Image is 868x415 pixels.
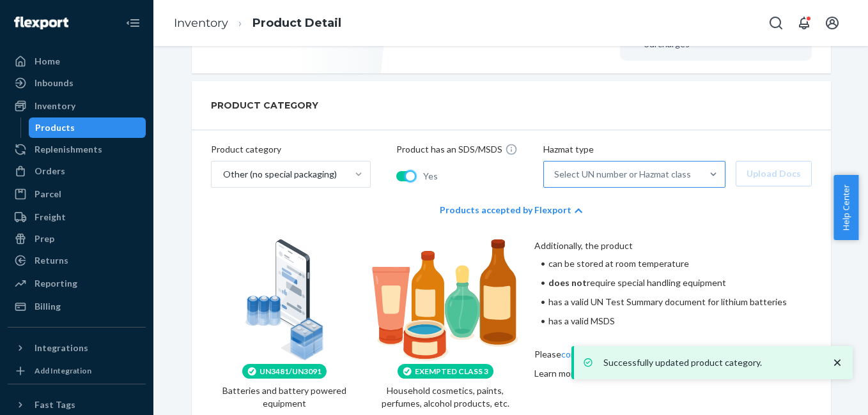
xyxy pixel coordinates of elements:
a: Billing [8,296,146,317]
div: Integrations [35,342,88,354]
div: Inventory [35,100,75,112]
div: Add Integration [35,365,91,376]
div: Returns [35,254,68,267]
p: Learn more about . [534,367,810,380]
div: Products accepted by Flexport [440,191,582,229]
a: Parcel [8,184,146,204]
li: has a valid MSDS [541,315,810,328]
a: Product Detail [252,16,341,30]
strong: does not [548,277,587,288]
p: Please for pricing information for hazmat products. [534,348,810,361]
a: Inventory [8,96,146,116]
a: contact support [561,349,626,359]
div: Parcel [35,188,61,200]
div: Products [35,121,75,134]
li: can be stored at room temperature [541,257,810,270]
li: has a valid UN Test Summary document for lithium batteries [541,296,810,308]
a: Prep [8,229,146,249]
a: Orders [8,161,146,181]
button: Upload Docs [736,161,812,186]
a: Inbounds [8,73,146,93]
div: Fast Tags [35,398,75,411]
button: Help Center [833,175,858,240]
button: Integrations [8,338,146,358]
ol: breadcrumbs [164,4,352,42]
div: UN3481/UN3091 [242,364,327,379]
h2: PRODUCT CATEGORY [211,94,318,117]
div: Home [35,55,60,68]
p: Product category [211,143,371,156]
a: Products [29,117,146,138]
a: Returns [8,250,146,271]
button: Open account menu [819,10,845,36]
p: Product has an SDS/MSDS [396,143,502,156]
span: Yes [423,170,438,183]
div: Billing [35,300,61,313]
button: Open notifications [791,10,817,36]
button: Close Navigation [120,10,146,36]
div: Select UN number or Hazmat class [554,168,691,181]
a: Reporting [8,273,146,294]
div: Batteries and battery powered equipment [217,364,352,410]
button: Fast Tags [8,395,146,415]
a: Home [8,51,146,72]
div: Reporting [35,277,77,290]
button: Open Search Box [763,10,789,36]
p: Hazmat type [543,143,812,156]
div: Orders [35,165,65,177]
div: Replenishments [35,143,102,156]
a: Freight [8,207,146,227]
div: EXEMPTED CLASS 3 [398,364,493,379]
p: Successfully updated product category. [603,356,818,369]
div: Additionally, the product [534,239,810,252]
img: Flexport logo [14,17,68,29]
div: Prep [35,232,54,245]
a: Add Integration [8,363,146,379]
a: Replenishments [8,139,146,160]
div: Freight [35,211,66,223]
li: require special handling equipment [541,276,810,289]
svg: close toast [831,356,844,369]
a: Inventory [174,16,228,30]
div: Household cosmetics, paints, perfumes, alcohol products, etc. [372,364,518,410]
div: Other (no special packaging) [223,168,337,181]
div: Inbounds [35,77,74,89]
